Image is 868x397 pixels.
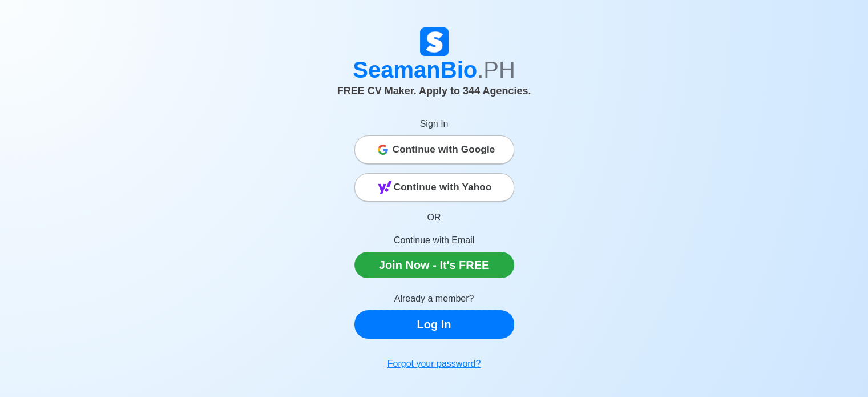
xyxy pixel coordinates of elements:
[393,138,495,161] span: Continue with Google
[477,57,515,82] span: .PH
[354,310,514,339] a: Log In
[354,252,514,278] a: Join Now - It's FREE
[394,176,492,199] span: Continue with Yahoo
[354,117,514,131] p: Sign In
[118,56,751,83] h1: SeamanBio
[354,292,514,306] p: Already a member?
[387,359,481,368] u: Forgot your password?
[420,27,449,56] img: Logo
[354,352,514,375] a: Forgot your password?
[354,234,514,247] p: Continue with Email
[354,211,514,224] p: OR
[354,173,514,202] button: Continue with Yahoo
[337,85,531,97] span: FREE CV Maker. Apply to 344 Agencies.
[354,135,514,164] button: Continue with Google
